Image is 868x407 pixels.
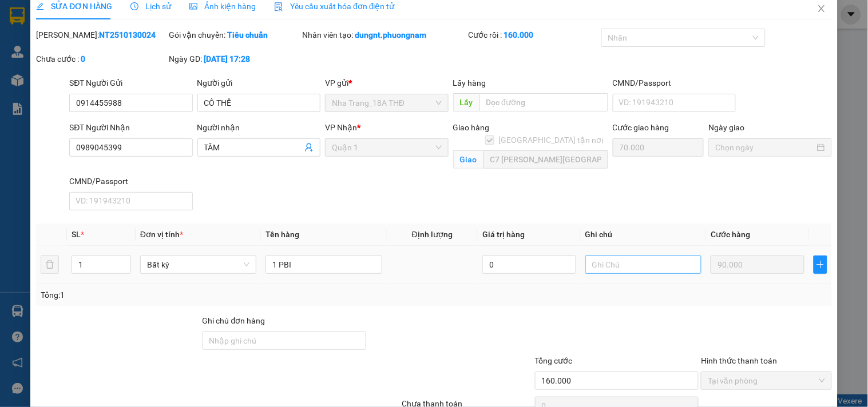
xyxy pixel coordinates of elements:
span: Lịch sử [130,2,171,11]
span: edit [36,2,44,10]
input: Dọc đường [479,93,608,111]
li: (c) 2017 [96,54,157,69]
input: Ghi chú đơn hàng [203,332,367,350]
span: SỬA ĐƠN HÀNG [36,2,112,11]
span: SL [72,230,81,239]
span: Yêu cầu xuất hóa đơn điện tử [274,2,395,11]
span: Đơn vị tính [140,230,183,239]
span: Giao hàng [453,123,490,132]
input: 0 [711,256,804,274]
span: Ảnh kiện hàng [189,2,256,11]
span: Định lượng [412,230,453,239]
div: VP gửi [325,77,448,89]
div: Gói vận chuyển: [169,29,300,41]
span: Lấy hàng [453,78,486,87]
span: Quận 1 [332,139,441,156]
b: [DOMAIN_NAME] [96,43,157,53]
b: 160.000 [504,30,534,39]
input: Giao tận nơi [483,150,608,169]
div: Người nhận [197,121,320,134]
input: Ghi Chú [585,256,701,274]
label: Ngày giao [708,123,744,132]
div: Chưa cước : [36,53,167,65]
div: Tổng: 1 [41,289,336,301]
span: [GEOGRAPHIC_DATA] tận nơi [494,134,608,146]
b: NT2510130024 [99,30,156,39]
span: Bất kỳ [147,256,249,273]
b: Gửi khách hàng [70,17,113,70]
span: Lấy [453,93,479,111]
div: CMND/Passport [613,77,736,89]
div: Ngày GD: [169,53,300,65]
input: VD: Bàn, Ghế [265,256,382,274]
input: Cước giao hàng [613,138,704,157]
button: delete [41,256,59,274]
input: Ngày giao [715,141,814,154]
b: dungnt.phuongnam [355,30,426,39]
label: Ghi chú đơn hàng [203,316,265,325]
span: Tổng cước [535,356,573,365]
span: close [817,4,826,13]
div: CMND/Passport [69,175,192,187]
span: user-add [304,143,314,152]
div: SĐT Người Nhận [69,121,192,134]
span: VP Nhận [325,123,357,132]
span: Giá trị hàng [482,230,525,239]
th: Ghi chú [581,224,706,246]
label: Hình thức thanh toán [701,356,777,365]
span: Nha Trang_18A THĐ [332,94,441,111]
span: plus [814,260,827,269]
div: [PERSON_NAME]: [36,29,167,41]
div: SĐT Người Gửi [69,77,192,89]
img: icon [274,2,283,11]
span: picture [189,2,197,10]
button: plus [814,256,827,274]
div: Người gửi [197,77,320,89]
b: 0 [81,54,85,63]
span: Tên hàng [265,230,299,239]
div: Nhân viên tạo: [302,29,466,41]
b: [DATE] 17:28 [204,54,251,63]
b: Tiêu chuẩn [228,30,268,39]
span: clock-circle [130,2,138,10]
span: Cước hàng [711,230,750,239]
span: Giao [453,150,483,169]
label: Cước giao hàng [613,123,669,132]
b: Phương Nam Express [14,74,63,147]
div: Cước rồi : [469,29,599,41]
span: Tại văn phòng [708,372,825,389]
img: logo.jpg [124,14,152,42]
